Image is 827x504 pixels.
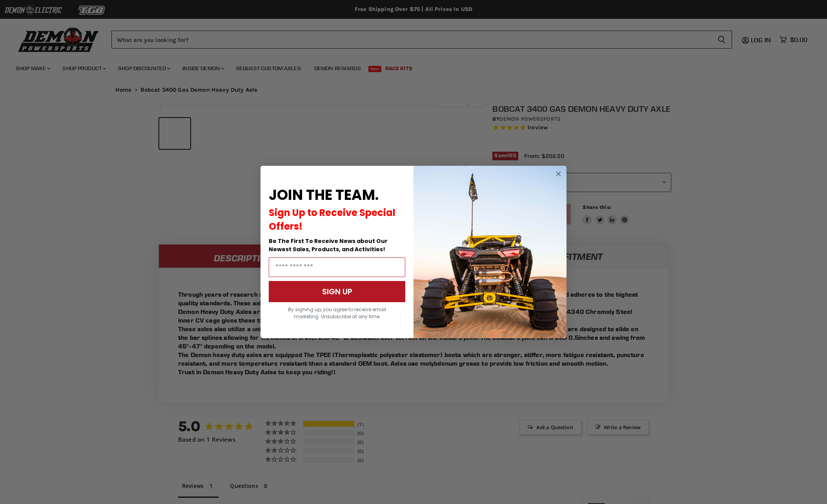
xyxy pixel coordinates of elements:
[269,206,395,233] span: Sign Up to Receive Special Offers!
[269,257,405,277] input: Email Address
[413,166,567,338] img: a9095488-b6e7-41ba-879d-588abfab540b.jpeg
[554,169,563,179] button: Close dialog
[269,185,379,205] span: JOIN THE TEAM.
[288,306,386,320] span: By signing up, you agree to receive email marketing. Unsubscribe at any time.
[269,281,405,302] button: SIGN UP
[269,237,388,253] span: Be The First To Receive News about Our Newest Sales, Products, and Activities!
